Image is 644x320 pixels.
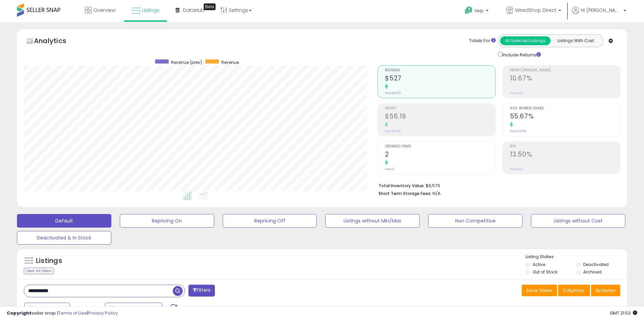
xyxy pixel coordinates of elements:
[188,285,215,297] button: Filters
[58,310,87,316] a: Terms of Use
[510,112,620,122] h2: 55.67%
[171,59,202,65] span: Revenue (prev)
[223,214,317,228] button: Repricing Off
[183,7,204,14] span: DataHub
[510,167,523,171] small: Prev: N/A
[17,231,111,245] button: Deactivated & In Stock
[522,285,557,296] button: Save View
[221,59,239,65] span: Revenue
[385,129,401,133] small: Prev: $0.00
[142,7,160,14] span: Listings
[385,150,495,160] h2: 2
[591,285,620,296] button: Actions
[515,7,556,14] span: WiredShop Direct
[385,112,495,122] h2: $56.19
[34,36,79,47] h5: Analytics
[563,287,584,294] span: Columns
[459,1,495,22] a: Help
[583,262,609,267] label: Deactivated
[558,285,590,296] button: Columns
[385,107,495,110] span: Profit
[379,181,615,189] li: $9,573
[17,214,111,228] button: Default
[469,38,496,44] div: Totals For
[464,6,473,15] i: Get Help
[493,51,549,58] div: Include Returns
[475,8,484,14] span: Help
[510,129,526,133] small: Prev: 0.00%
[533,262,545,267] label: Active
[581,7,622,14] span: Hi [PERSON_NAME]
[7,310,32,316] strong: Copyright
[428,214,522,228] button: Non Competitive
[93,7,115,14] span: Overview
[385,69,495,72] span: Revenue
[204,3,216,10] div: Tooltip anchor
[120,214,214,228] button: Repricing On
[510,145,620,148] span: ROI
[7,310,118,317] div: seller snap | |
[510,91,523,95] small: Prev: N/A
[510,69,620,72] span: Profit [PERSON_NAME]
[510,74,620,84] h2: 10.67%
[325,214,420,228] button: Listings without Min/Max
[385,167,394,171] small: Prev: 0
[385,145,495,148] span: Ordered Items
[510,107,620,110] span: Avg. Buybox Share
[510,150,620,160] h2: 13.50%
[572,7,626,22] a: Hi [PERSON_NAME]
[385,91,401,95] small: Prev: $0.00
[88,310,118,316] a: Privacy Policy
[385,74,495,84] h2: $527
[531,214,625,228] button: Listings without Cost
[24,268,54,274] div: Clear All Filters
[526,254,627,260] p: Listing States:
[379,183,425,189] b: Total Inventory Value:
[583,269,602,275] label: Archived
[379,191,431,196] b: Short Term Storage Fees:
[610,310,637,316] span: 2025-09-8 21:53 GMT
[433,190,441,197] span: N/A
[550,36,601,45] button: Listings With Cost
[36,256,62,266] h5: Listings
[500,36,551,45] button: All Selected Listings
[533,269,557,275] label: Out of Stock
